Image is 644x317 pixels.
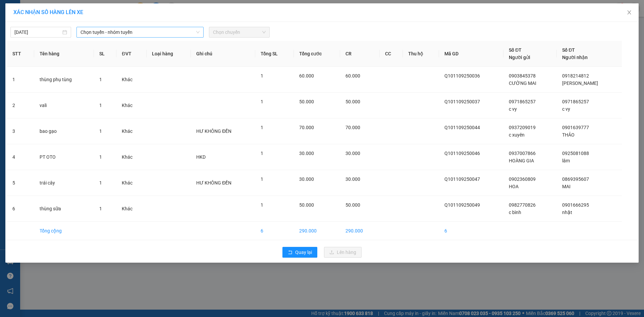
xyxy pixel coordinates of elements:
[562,73,589,78] span: 0918214812
[340,41,379,67] th: CR
[99,77,102,82] span: 1
[299,202,314,208] span: 50.000
[261,125,263,130] span: 1
[509,73,536,78] span: 0903845378
[509,125,536,130] span: 0937209019
[13,9,83,15] span: XÁC NHẬN SỐ HÀNG LÊN XE
[288,250,292,255] span: rollback
[444,176,480,182] span: Q101109250047
[509,106,517,112] span: c vy
[147,41,191,67] th: Loại hàng
[403,41,439,67] th: Thu hộ
[627,10,632,15] span: close
[620,3,639,22] button: Close
[562,184,571,189] span: MAI
[345,176,360,182] span: 30.000
[34,144,94,170] td: PT OTO
[562,81,598,86] span: [PERSON_NAME]
[14,29,61,36] input: 11/09/2025
[34,222,94,240] td: Tổng cộng
[444,202,480,208] span: Q101109250049
[80,27,200,37] span: Chọn tuyến - nhóm tuyến
[562,176,589,182] span: 0869395607
[345,125,360,130] span: 70.000
[261,176,263,182] span: 1
[196,180,231,186] span: HƯ KHÔNG ĐỀN
[562,151,589,156] span: 0925081088
[439,222,504,240] td: 6
[7,170,34,196] td: 5
[562,47,575,53] span: Số ĐT
[261,151,263,156] span: 1
[509,151,536,156] span: 0937007866
[562,132,575,138] span: THẢO
[213,27,266,37] span: Chọn chuyến
[324,247,362,258] button: uploadLên hàng
[7,118,34,144] td: 3
[255,41,294,67] th: Tổng SL
[116,170,146,196] td: Khác
[345,73,360,78] span: 60.000
[509,202,536,208] span: 0982770826
[509,176,536,182] span: 0902360809
[34,170,94,196] td: trái cây
[196,30,200,34] span: down
[444,125,480,130] span: Q101109250044
[191,41,255,67] th: Ghi chú
[439,41,504,67] th: Mã GD
[299,176,314,182] span: 30.000
[282,247,317,258] button: rollbackQuay lại
[116,93,146,118] td: Khác
[562,125,589,130] span: 0901639777
[562,106,570,112] span: c vy
[444,73,480,78] span: Q101109250036
[380,41,403,67] th: CC
[7,196,34,222] td: 6
[99,103,102,108] span: 1
[509,55,530,60] span: Người gửi
[562,158,570,163] span: lâm
[444,99,480,104] span: Q101109250037
[345,151,360,156] span: 30.000
[34,196,94,222] td: thùng sữa
[261,99,263,104] span: 1
[509,132,525,138] span: c xuyên
[7,144,34,170] td: 4
[509,81,536,86] span: CƯỜNG MAI
[99,154,102,160] span: 1
[261,202,263,208] span: 1
[299,99,314,104] span: 50.000
[295,249,312,256] span: Quay lại
[294,222,340,240] td: 290.000
[116,41,146,67] th: ĐVT
[116,144,146,170] td: Khác
[299,125,314,130] span: 70.000
[340,222,379,240] td: 290.000
[255,222,294,240] td: 6
[116,118,146,144] td: Khác
[345,202,360,208] span: 50.000
[562,55,588,60] span: Người nhận
[562,210,572,215] span: nhật
[261,73,263,78] span: 1
[562,202,589,208] span: 0901666295
[94,41,116,67] th: SL
[99,180,102,186] span: 1
[345,99,360,104] span: 50.000
[99,206,102,211] span: 1
[99,128,102,134] span: 1
[444,151,480,156] span: Q101109250046
[509,158,534,163] span: HOÀNG GIA
[34,41,94,67] th: Tên hàng
[294,41,340,67] th: Tổng cước
[7,67,34,93] td: 1
[34,118,94,144] td: bao gạo
[34,93,94,118] td: vali
[509,99,536,104] span: 0971865257
[299,73,314,78] span: 60.000
[509,210,521,215] span: c bình
[299,151,314,156] span: 30.000
[196,154,206,160] span: HKD
[116,67,146,93] td: Khác
[509,184,519,189] span: HOA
